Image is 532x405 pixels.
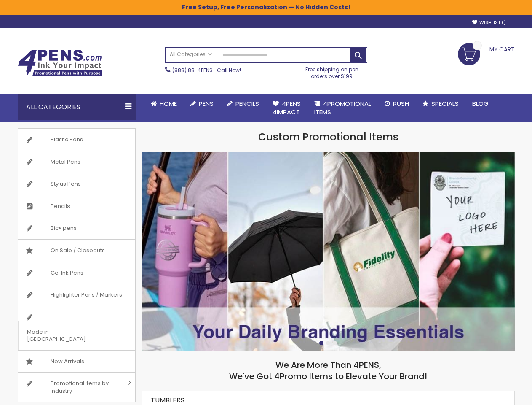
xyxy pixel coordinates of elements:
span: Pens [199,99,214,108]
span: Plastic Pens [42,129,91,151]
span: 4Pens 4impact [273,99,301,116]
span: Promotional Items by Industry [42,373,125,402]
a: All Categories [166,48,216,62]
a: On Sale / Closeouts [18,240,135,262]
span: New Arrivals [42,351,93,373]
img: 4Pens Custom Pens and Promotional Products [18,49,102,76]
a: Promotional Items by Industry [18,373,135,402]
a: Metal Pens [18,151,135,173]
a: Highlighter Pens / Markers [18,284,135,306]
span: Bic® pens [42,217,85,239]
a: Wishlist [472,19,506,26]
a: Pencils [220,94,266,113]
a: Blog [465,94,495,113]
span: On Sale / Closeouts [42,240,113,262]
div: Free shipping on pen orders over $199 [297,63,367,80]
span: Made in [GEOGRAPHIC_DATA] [18,321,114,350]
a: 4PROMOTIONALITEMS [307,94,378,122]
span: Metal Pens [42,151,89,173]
a: Plastic Pens [18,129,135,151]
h1: Custom Promotional Items [142,130,515,144]
span: 4PROMOTIONAL ITEMS [314,99,371,116]
a: New Arrivals [18,351,135,373]
div: All Categories [18,94,136,120]
span: Blog [472,99,489,108]
a: Pencils [18,195,135,217]
a: Rush [378,94,416,113]
span: All Categories [170,51,212,58]
span: Pencils [42,195,78,217]
a: Bic® pens [18,217,135,239]
span: Highlighter Pens / Markers [42,284,131,306]
span: Gel Ink Pens [42,262,92,284]
a: 4Pens4impact [266,94,307,122]
a: Made in [GEOGRAPHIC_DATA] [18,306,135,350]
a: Stylus Pens [18,173,135,195]
h2: We Are More Than 4PENS, We've Got 4Promo Items to Elevate Your Brand! [142,359,515,382]
span: Specials [431,99,459,108]
a: Pens [184,94,220,113]
a: Gel Ink Pens [18,262,135,284]
span: Rush [393,99,409,108]
span: Stylus Pens [42,173,89,195]
a: (888) 88-4PENS [172,67,213,74]
span: Home [160,99,177,108]
img: / [142,152,515,351]
span: Pencils [235,99,259,108]
span: - Call Now! [172,67,241,74]
a: Home [144,94,184,113]
a: Specials [416,94,465,113]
